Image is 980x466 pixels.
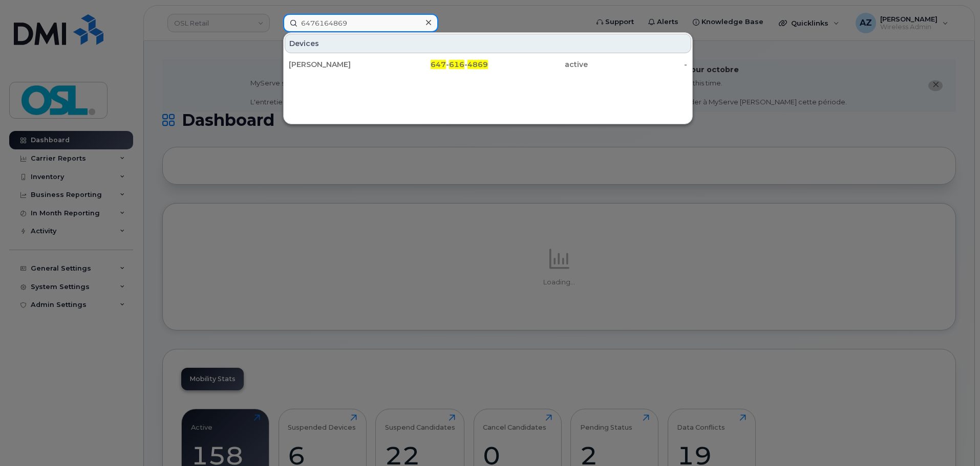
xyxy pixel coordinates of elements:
[389,59,488,70] div: - -
[431,60,446,69] span: 647
[285,55,691,74] a: [PERSON_NAME]647-616-4869active-
[467,60,488,69] span: 4869
[488,59,588,70] div: active
[289,59,389,70] div: [PERSON_NAME]
[588,59,688,70] div: -
[449,60,464,69] span: 616
[285,34,691,53] div: Devices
